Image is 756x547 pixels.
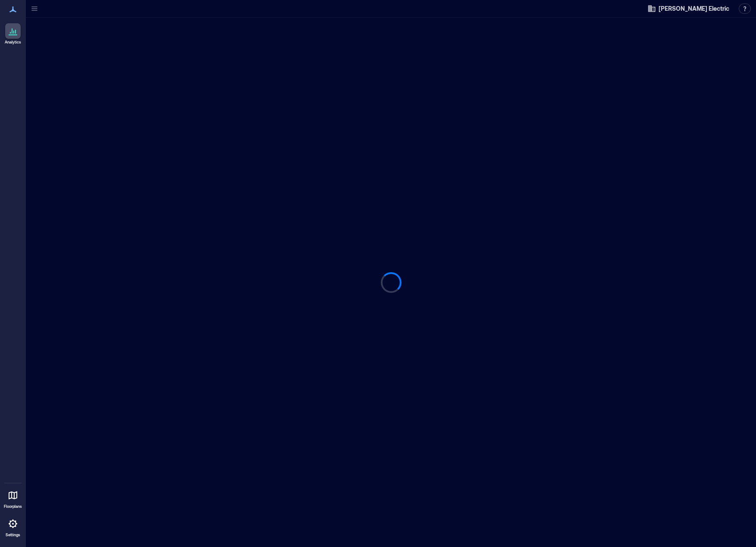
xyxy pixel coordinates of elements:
[2,21,24,47] a: Analytics
[5,40,21,45] p: Analytics
[6,532,20,538] p: Settings
[659,4,729,13] span: [PERSON_NAME] Electric
[4,504,22,509] p: Floorplans
[3,513,23,540] a: Settings
[645,2,732,16] button: [PERSON_NAME] Electric
[1,485,25,512] a: Floorplans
